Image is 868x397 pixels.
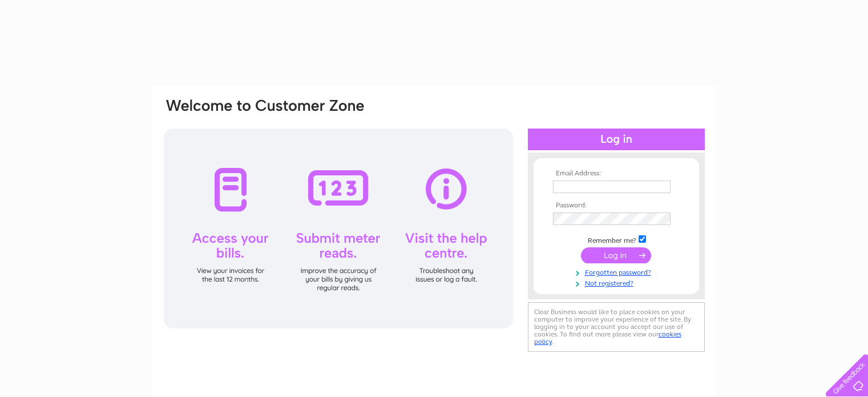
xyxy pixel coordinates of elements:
input: Submit [581,247,651,263]
th: Email Address: [550,170,683,178]
td: Remember me? [550,234,683,245]
a: cookies policy [534,330,681,346]
th: Password: [550,202,683,210]
a: Not registered? [553,277,683,288]
div: Clear Business would like to place cookies on your computer to improve your experience of the sit... [528,302,705,352]
a: Forgotten password? [553,266,683,277]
